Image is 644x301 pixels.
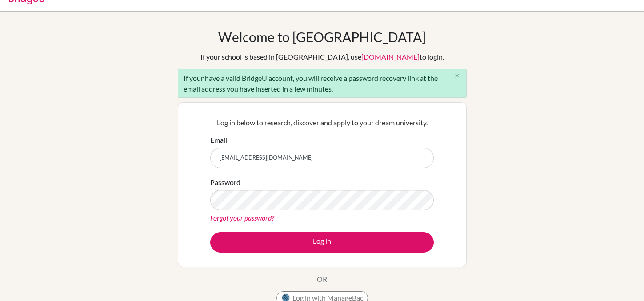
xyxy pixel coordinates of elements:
[448,69,466,83] button: Close
[210,213,274,222] a: Forgot your password?
[210,232,434,253] button: Log in
[178,69,467,98] div: If your have a valid BridgeU account, you will receive a password recovery link at the email addr...
[361,52,420,61] a: [DOMAIN_NAME]
[200,52,444,62] div: If your school is based in [GEOGRAPHIC_DATA], use to login.
[210,177,240,188] label: Password
[210,117,434,128] p: Log in below to research, discover and apply to your dream university.
[218,29,426,45] h1: Welcome to [GEOGRAPHIC_DATA]
[454,72,460,79] i: close
[210,135,227,145] label: Email
[317,274,327,285] p: OR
